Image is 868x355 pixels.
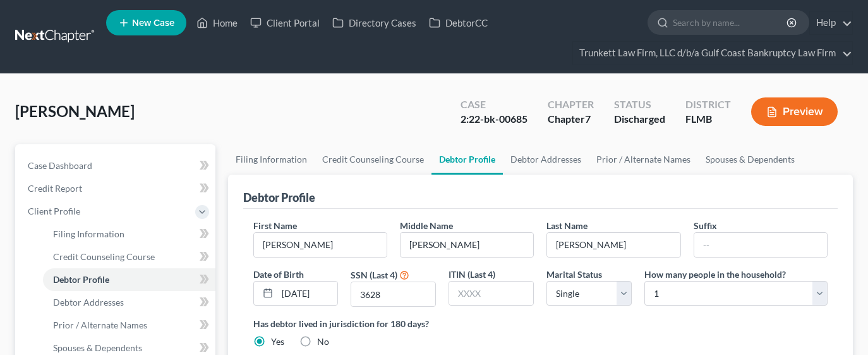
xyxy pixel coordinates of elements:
a: Help [810,11,852,34]
label: How many people in the household? [644,268,786,281]
a: Credit Counseling Course [315,144,431,175]
span: [PERSON_NAME] [15,102,135,120]
span: Client Profile [28,206,80,216]
a: Prior / Alternate Names [43,314,215,337]
a: Filing Information [43,223,215,246]
a: Debtor Profile [43,268,215,291]
label: First Name [253,219,297,232]
label: ITIN (Last 4) [449,268,495,281]
div: Discharged [614,112,665,127]
label: Suffix [694,219,717,232]
a: Home [190,11,244,34]
input: XXXX [449,282,533,306]
div: Chapter [548,112,594,127]
span: 7 [585,113,591,125]
label: Date of Birth [253,268,304,281]
a: Client Portal [244,11,326,34]
span: Spouses & Dependents [53,342,142,353]
input: M.I [401,233,533,257]
input: -- [547,233,680,257]
label: Marital Status [546,268,602,281]
a: Credit Counseling Course [43,246,215,268]
div: Debtor Profile [243,190,315,205]
button: Preview [751,97,838,126]
a: Debtor Addresses [43,291,215,314]
label: Yes [271,335,284,348]
input: MM/DD/YYYY [277,282,338,306]
input: Search by name... [673,11,788,34]
div: Case [461,97,527,112]
input: XXXX [351,282,435,306]
a: Debtor Profile [431,144,503,175]
div: FLMB [685,112,731,127]
div: District [685,97,731,112]
span: Case Dashboard [28,160,92,171]
div: 2:22-bk-00685 [461,112,527,127]
input: -- [694,233,827,257]
span: Filing Information [53,228,124,239]
a: Prior / Alternate Names [589,144,698,175]
a: DebtorCC [423,11,494,34]
label: Middle Name [400,219,453,232]
label: Last Name [546,219,588,232]
label: SSN (Last 4) [351,268,397,282]
div: Status [614,97,665,112]
span: Prior / Alternate Names [53,320,147,330]
a: Directory Cases [326,11,423,34]
span: New Case [132,18,174,28]
div: Chapter [548,97,594,112]
a: Debtor Addresses [503,144,589,175]
span: Debtor Profile [53,274,109,285]
label: No [317,335,329,348]
span: Credit Counseling Course [53,251,155,262]
a: Credit Report [18,177,215,200]
a: Case Dashboard [18,154,215,177]
label: Has debtor lived in jurisdiction for 180 days? [253,317,828,330]
span: Debtor Addresses [53,297,124,308]
span: Credit Report [28,183,82,194]
a: Spouses & Dependents [698,144,802,175]
input: -- [254,233,387,257]
a: Trunkett Law Firm, LLC d/b/a Gulf Coast Bankruptcy Law Firm [573,42,852,65]
a: Filing Information [228,144,315,175]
